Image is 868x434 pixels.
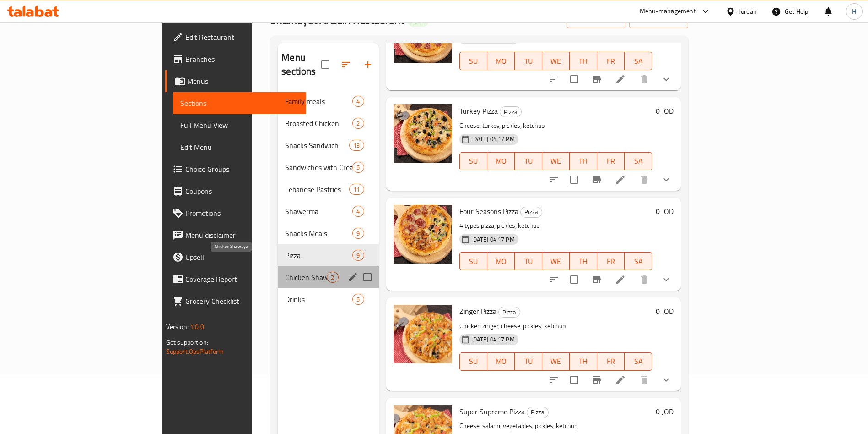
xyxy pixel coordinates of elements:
button: FR [597,152,625,170]
span: SU [464,355,484,368]
a: Coupons [165,180,307,202]
a: Upsell [165,246,307,268]
a: Grocery Checklist [165,290,307,312]
span: Shawerma [285,206,352,217]
a: Branches [165,48,307,70]
span: Menu disclaimer [185,230,299,241]
button: MO [487,252,515,270]
span: Promotions [185,208,299,219]
a: Choice Groups [165,158,307,180]
span: H [852,6,856,16]
span: 13 [350,141,363,150]
button: sort-choices [543,169,565,191]
span: 1.0.0 [190,321,204,333]
button: TU [515,52,542,70]
button: SU [459,352,487,371]
span: Super Supreme Pizza [459,405,525,418]
div: Family meals4 [278,90,378,112]
button: show more [655,68,677,90]
div: items [352,118,364,129]
div: Snacks Sandwich [285,140,349,151]
img: Four Seasons Pizza [394,205,452,264]
span: Pizza [527,407,548,418]
span: MO [491,55,511,68]
button: TH [570,152,597,170]
span: Lebanese Pastries [285,184,349,195]
button: MO [487,352,515,371]
span: 9 [353,251,363,260]
h6: 0 JOD [656,205,674,218]
span: FR [601,255,621,268]
button: TU [515,252,542,270]
span: export [636,14,681,26]
div: items [349,140,364,151]
div: Pizza [527,407,549,418]
button: Add section [357,54,379,76]
button: TH [570,52,597,70]
svg: Show Choices [661,174,672,185]
span: TH [573,355,593,368]
svg: Show Choices [661,274,672,285]
span: Menus [187,76,299,87]
div: Pizza [285,250,352,261]
span: Drinks [285,294,352,305]
span: 11 [350,185,363,194]
button: FR [597,352,625,371]
button: SU [459,252,487,270]
div: Menu-management [640,6,696,17]
button: edit [346,270,360,284]
div: Shawerma4 [278,200,378,222]
button: Branch-specific-item [586,169,608,191]
span: SU [464,255,484,268]
span: SA [628,255,648,268]
span: WE [546,255,566,268]
span: Snacks Meals [285,228,352,239]
button: sort-choices [543,269,565,291]
a: Edit menu item [615,174,626,185]
span: SA [628,355,648,368]
span: 9 [353,229,363,238]
div: items [352,96,364,107]
span: Coverage Report [185,274,299,285]
button: SA [625,252,652,270]
span: Grocery Checklist [185,296,299,307]
span: Pizza [521,207,542,217]
button: FR [597,52,625,70]
span: [DATE] 04:17 PM [468,135,518,143]
span: FR [601,355,621,368]
a: Coverage Report [165,268,307,290]
div: items [352,206,364,217]
button: TH [570,252,597,270]
span: SU [464,154,484,168]
div: Pizza [500,106,522,117]
a: Sections [173,92,307,114]
span: SA [628,154,648,168]
span: MO [491,154,511,168]
span: Turkey Pizza [459,104,498,118]
span: WE [546,55,566,68]
div: items [352,162,364,173]
p: Chicken zinger, cheese, pickles, ketchup [459,320,652,332]
button: TU [515,352,542,371]
div: Sandwiches with Cream and Meals [285,162,352,173]
div: Jordan [739,6,757,16]
button: TU [515,152,542,170]
button: show more [655,369,677,391]
span: TU [518,154,539,168]
span: TU [518,55,539,68]
span: 2 [353,119,363,128]
span: Full Menu View [180,120,299,131]
span: import [574,14,618,26]
a: Menu disclaimer [165,224,307,246]
a: Menus [165,70,307,92]
span: Select to update [565,370,584,390]
a: Edit Restaurant [165,26,307,48]
button: SA [625,52,652,70]
span: Select to update [565,70,584,89]
span: MO [491,355,511,368]
a: Support.OpsPlatform [166,346,224,357]
button: SA [625,352,652,371]
span: 5 [353,295,363,304]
